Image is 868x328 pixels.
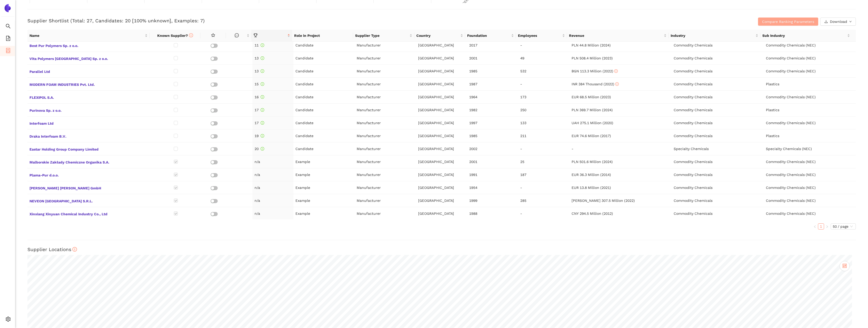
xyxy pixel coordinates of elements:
[252,168,293,181] td: n/a
[572,108,613,112] span: PLN 369.7 Million (2024)
[672,207,764,220] td: Commodity Chemicals
[764,78,856,91] td: Plastics
[293,91,355,104] td: Candidate
[762,33,846,38] span: Sub Industry
[293,181,355,194] td: Example
[416,129,467,142] td: [GEOGRAPHIC_DATA]
[467,78,518,91] td: 1987
[29,120,148,126] span: Interfoam Ltd
[261,69,264,73] span: info-circle
[518,104,569,117] td: 250
[414,30,465,42] th: this column's title is Country,this column is sortable
[672,104,764,117] td: Commodity Chemicals
[416,181,467,194] td: [GEOGRAPHIC_DATA]
[29,171,148,178] span: Plama-Pur d.o.o.
[467,181,518,194] td: 1954
[293,65,355,78] td: Candidate
[518,65,569,78] td: 532
[261,95,264,99] span: info-circle
[572,147,573,151] span: -
[293,39,355,52] td: Candidate
[261,56,264,60] span: info-circle
[355,155,416,168] td: Manufacturer
[824,20,828,24] span: download
[572,199,635,203] span: [PERSON_NAME] 307.5 Million (2022)
[255,69,264,73] span: 13
[467,104,518,117] td: 1982
[467,207,518,220] td: 1988
[29,68,148,74] span: Parallel Ltd
[615,82,619,86] span: info-circle
[764,207,856,220] td: Commodity Chemicals (NEC)
[29,158,148,165] span: Malborskie Zakłady Chemiczne Organika S.A.
[226,30,251,42] th: this column is sortable
[29,145,148,152] span: Eastar Holding Group Company Limited
[293,194,355,207] td: Example
[235,33,239,37] span: message
[764,117,856,129] td: Commodity Chemicals (NEC)
[355,39,416,52] td: Manufacturer
[6,22,11,32] span: search
[416,194,467,207] td: [GEOGRAPHIC_DATA]
[824,223,830,229] button: right
[567,30,669,42] th: this column's title is Revenue,this column is sortable
[355,104,416,117] td: Manufacturer
[6,34,11,44] span: file-add
[672,168,764,181] td: Commodity Chemicals
[672,91,764,104] td: Commodity Chemicals
[157,34,193,38] span: Known Supplier?
[467,129,518,142] td: 1985
[293,155,355,168] td: Example
[355,78,416,91] td: Manufacturer
[672,39,764,52] td: Commodity Chemicals
[416,33,459,38] span: Country
[572,82,619,86] span: INR 384 Thousand (2022)
[467,194,518,207] td: 1999
[416,52,467,65] td: [GEOGRAPHIC_DATA]
[255,108,264,112] span: 17
[29,33,144,38] span: Name
[355,129,416,142] td: Manufacturer
[672,181,764,194] td: Commodity Chemicals
[842,264,847,268] span: control
[518,155,569,168] td: 25
[355,207,416,220] td: Manufacturer
[826,225,829,228] span: right
[255,147,264,151] span: 20
[255,95,264,99] span: 16
[4,4,12,12] img: Logo
[416,104,467,117] td: [GEOGRAPHIC_DATA]
[764,91,856,104] td: Commodity Chemicals (NEC)
[293,168,355,181] td: Example
[252,155,293,168] td: n/a
[29,107,148,113] span: Purinova Sp. z o.o.
[355,65,416,78] td: Manufacturer
[467,39,518,52] td: 2017
[518,207,569,220] td: -
[518,181,569,194] td: -
[261,82,264,86] span: info-circle
[261,108,264,112] span: info-circle
[764,142,856,155] td: Specialty Chemicals (NEC)
[672,142,764,155] td: Specialty Chemicals
[416,39,467,52] td: [GEOGRAPHIC_DATA]
[72,247,77,252] span: info-circle
[572,160,613,164] span: PLN 501.6 Million (2024)
[467,65,518,78] td: 1985
[416,65,467,78] td: [GEOGRAPHIC_DATA]
[6,46,11,56] span: container
[416,142,467,155] td: [GEOGRAPHIC_DATA]
[764,104,856,117] td: Plastics
[764,181,856,194] td: Commodity Chemicals (NEC)
[518,52,569,65] td: 49
[416,207,467,220] td: [GEOGRAPHIC_DATA]
[518,129,569,142] td: 211
[572,211,613,216] span: CNY 294.5 Million (2012)
[467,142,518,155] td: 2002
[672,155,764,168] td: Commodity Chemicals
[467,155,518,168] td: 2001
[518,78,569,91] td: -
[29,42,148,48] span: Best Pur Polymers Sp. z o.o.
[416,168,467,181] td: [GEOGRAPHIC_DATA]
[516,30,567,42] th: this column's title is Employees,this column is sortable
